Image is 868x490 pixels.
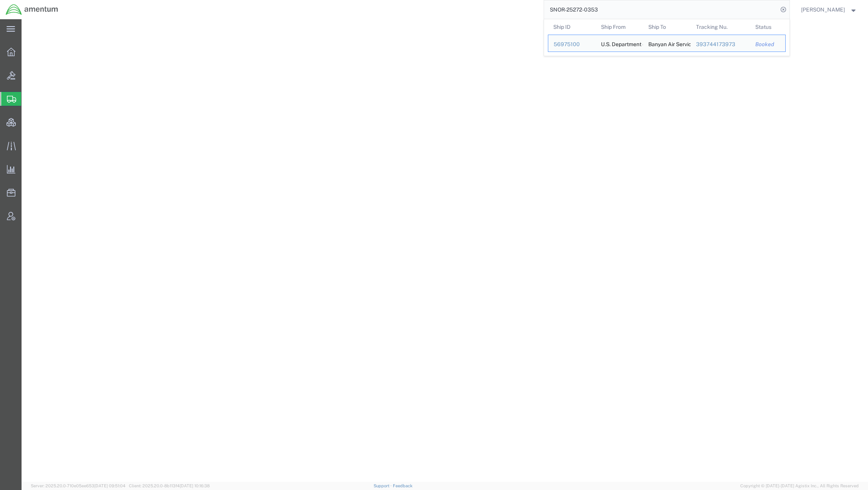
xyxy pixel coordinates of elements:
[548,19,596,35] th: Ship ID
[755,40,780,48] div: Booked
[180,483,210,488] span: [DATE] 10:16:38
[393,483,412,488] a: Feedback
[374,483,393,488] a: Support
[548,19,790,56] table: Search Results
[595,19,643,35] th: Ship From
[544,0,778,19] input: Search for shipment number, reference number
[801,5,858,14] button: [PERSON_NAME]
[22,19,868,482] iframe: FS Legacy Container
[740,483,859,489] span: Copyright © [DATE]-[DATE] Agistix Inc., All Rights Reserved
[129,483,210,488] span: Client: 2025.20.0-8b113f4
[5,4,58,15] img: logo
[31,483,125,488] span: Server: 2025.20.0-710e05ee653
[643,19,691,35] th: Ship To
[554,40,590,48] div: 56975100
[750,19,786,35] th: Status
[94,483,125,488] span: [DATE] 09:51:04
[601,35,638,52] div: U.S. Department of Defense
[696,40,744,48] div: 393744173973
[648,35,685,52] div: Banyan Air Service
[801,5,845,14] span: Jason Champagne
[690,19,750,35] th: Tracking Nu.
